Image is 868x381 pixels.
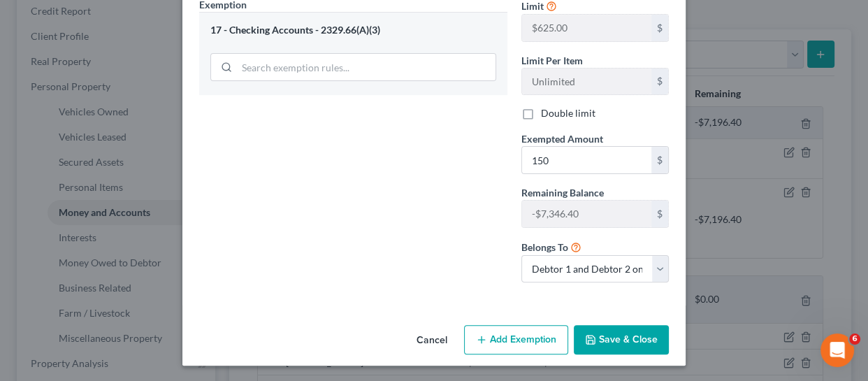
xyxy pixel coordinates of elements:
div: 17 - Checking Accounts - 2329.66(A)(3) [210,24,496,37]
input: -- [522,69,651,95]
div: $ [651,69,668,95]
span: Belongs To [521,241,568,253]
span: 6 [849,333,860,345]
iframe: Intercom live chat [820,333,854,367]
button: Cancel [405,326,458,354]
span: Exempted Amount [521,133,603,145]
input: -- [522,201,651,227]
input: 0.00 [522,147,651,173]
div: $ [651,201,668,227]
button: Save & Close [574,325,669,354]
div: $ [651,15,668,41]
div: $ [651,147,668,173]
label: Remaining Balance [521,185,604,200]
label: Limit Per Item [521,53,583,68]
input: Search exemption rules... [237,54,496,80]
input: -- [522,15,651,41]
button: Add Exemption [464,325,568,354]
label: Double limit [541,106,595,120]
